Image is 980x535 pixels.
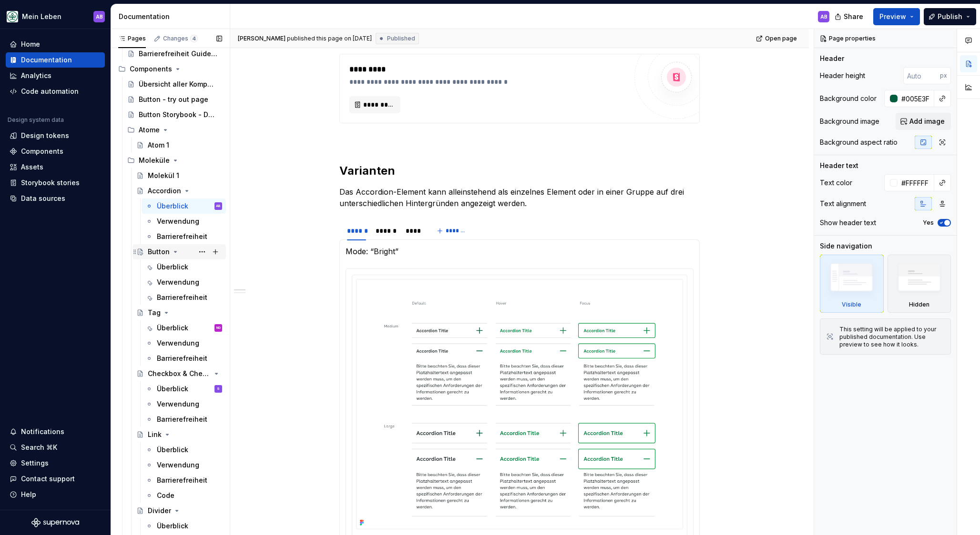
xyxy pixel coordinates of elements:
[133,427,226,442] a: Link
[820,241,872,251] div: Side navigation
[903,67,940,84] input: Auto
[157,399,199,409] div: Verwendung
[820,13,827,20] div: AB
[142,351,226,366] a: Barrierefreiheit
[190,35,198,42] span: 4
[142,275,226,290] a: Verwendung
[133,503,226,518] a: Divider
[6,487,105,502] button: Help
[844,12,863,21] span: Share
[820,117,879,126] div: Background image
[139,49,217,59] div: Barrierefreiheit Guidelines
[924,8,976,25] button: Publish
[133,168,226,183] a: Molekül 1
[820,94,877,103] div: Background color
[820,138,898,147] div: Background aspect ratio
[96,13,103,20] div: AB
[6,68,105,83] a: Analytics
[157,354,207,363] div: Barrierefreiheit
[142,198,226,214] a: ÜberblickAB
[142,320,226,336] a: ÜberblickNG
[216,323,221,333] div: NG
[142,229,226,244] a: Barrierefreiheit
[753,32,801,45] a: Open page
[21,490,36,499] div: Help
[21,427,64,436] div: Notifications
[21,40,40,49] div: Home
[6,159,105,175] a: Assets
[133,244,226,259] a: Button
[346,246,694,257] p: Mode: “Bright”
[118,35,146,42] div: Pages
[123,122,226,138] div: Atome
[6,456,105,471] a: Settings
[820,255,884,313] div: Visible
[287,35,372,42] div: published this page on [DATE]
[898,174,934,191] input: Auto
[157,460,199,470] div: Verwendung
[2,6,109,27] button: Mein LebenAB
[142,488,226,503] a: Code
[157,384,188,394] div: Überblick
[139,125,160,135] div: Atome
[148,430,162,439] div: Link
[157,232,207,241] div: Barrierefreiheit
[387,35,415,42] span: Published
[6,424,105,439] button: Notifications
[31,518,79,527] svg: Supernova Logo
[21,443,57,452] div: Search ⌘K
[139,95,208,104] div: Button - try out page
[21,162,43,172] div: Assets
[123,153,226,168] div: Moleküle
[6,440,105,455] button: Search ⌘K
[123,92,226,107] a: Button - try out page
[21,71,51,80] div: Analytics
[142,336,226,351] a: Verwendung
[148,506,171,515] div: Divider
[839,326,945,348] div: This setting will be applied to your published documentation. Use preview to see how it looks.
[923,219,934,227] label: Yes
[163,35,198,42] div: Changes
[148,140,169,150] div: Atom 1
[157,277,199,287] div: Verwendung
[6,144,105,159] a: Components
[157,521,188,531] div: Überblick
[157,491,174,500] div: Code
[6,52,105,68] a: Documentation
[216,201,221,211] div: AB
[142,412,226,427] a: Barrierefreiheit
[896,113,951,130] button: Add image
[820,218,876,228] div: Show header text
[139,156,170,165] div: Moleküle
[142,396,226,412] a: Verwendung
[142,290,226,305] a: Barrierefreiheit
[157,262,188,272] div: Überblick
[142,518,226,534] a: Überblick
[339,186,700,209] p: Das Accordion-Element kann alleinstehend als einzelnes Element oder in einer Gruppe auf drei unte...
[157,293,207,302] div: Barrierefreiheit
[21,178,80,188] div: Storybook stories
[142,473,226,488] a: Barrierefreiheit
[142,442,226,457] a: Überblick
[142,214,226,229] a: Verwendung
[148,369,211,378] div: Checkbox & Checkbox Group
[123,77,226,92] a: Übersicht aller Komponenten
[133,138,226,153] a: Atom 1
[820,54,844,63] div: Header
[130,64,172,74] div: Components
[879,12,906,21] span: Preview
[133,366,226,381] a: Checkbox & Checkbox Group
[6,128,105,143] a: Design tokens
[6,471,105,486] button: Contact support
[909,301,929,308] div: Hidden
[21,147,63,156] div: Components
[148,186,181,196] div: Accordion
[820,161,858,170] div: Header text
[114,61,226,77] div: Components
[21,194,65,203] div: Data sources
[7,11,18,22] img: df5db9ef-aba0-4771-bf51-9763b7497661.png
[21,55,72,65] div: Documentation
[123,46,226,61] a: Barrierefreiheit Guidelines
[873,8,920,25] button: Preview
